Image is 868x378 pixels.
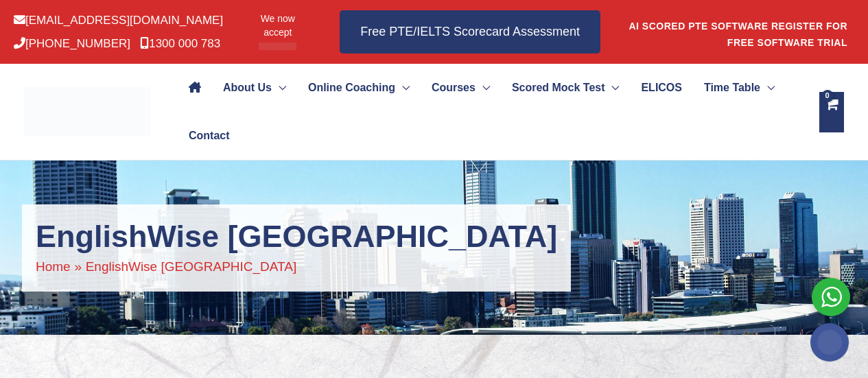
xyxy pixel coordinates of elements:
img: cropped-ew-logo [24,87,151,137]
nav: Breadcrumbs [36,255,557,278]
img: Afterpay-Logo [259,43,296,50]
span: Online Coaching [308,64,395,112]
a: ELICOS [630,64,692,112]
span: Menu Toggle [395,64,410,112]
a: AI SCORED PTE SOFTWARE REGISTER FOR FREE SOFTWARE TRIAL [629,21,847,48]
a: About UsMenu Toggle [212,64,297,112]
aside: Header Widget 1 [628,10,854,54]
span: We now accept [250,12,305,39]
span: Menu Toggle [605,64,619,112]
span: Contact [189,112,230,160]
a: Home [36,259,71,274]
h1: EnglishWise [GEOGRAPHIC_DATA] [36,218,557,255]
span: Courses [432,64,476,112]
span: EnglishWise [GEOGRAPHIC_DATA] [86,259,297,274]
nav: Site Navigation: Main Menu [178,64,806,160]
span: Scored Mock Test [512,64,605,112]
a: Free PTE/IELTS Scorecard Assessment [340,10,600,54]
span: Time Table [704,64,760,112]
img: svg+xml;base64,PHN2ZyB4bWxucz0iaHR0cDovL3d3dy53My5vcmcvMjAwMC9zdmciIHdpZHRoPSIyMDAiIGhlaWdodD0iMj... [810,323,849,362]
span: ELICOS [641,64,682,112]
a: Contact [178,112,229,160]
span: Menu Toggle [760,64,775,112]
a: View Shopping Cart, empty [819,92,844,132]
span: Menu Toggle [272,64,286,112]
a: 1300 000 783 [140,37,220,50]
a: Online CoachingMenu Toggle [297,64,421,112]
a: [EMAIL_ADDRESS][DOMAIN_NAME] [14,14,223,27]
span: Menu Toggle [476,64,490,112]
a: CoursesMenu Toggle [421,64,501,112]
a: Scored Mock TestMenu Toggle [501,64,631,112]
span: About Us [223,64,272,112]
a: Time TableMenu Toggle [693,64,786,112]
a: [PHONE_NUMBER] [14,37,130,50]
